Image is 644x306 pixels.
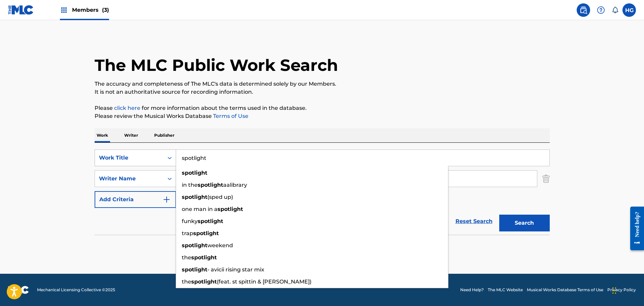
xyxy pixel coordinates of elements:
[207,266,264,273] span: - avicii rising star mix
[182,182,198,188] span: in the
[607,287,636,293] a: Privacy Policy
[191,278,217,285] strong: spotlight
[579,6,587,14] img: search
[95,80,550,88] p: The accuracy and completeness of The MLC's data is determined solely by our Members.
[207,242,233,249] span: weekend
[163,195,171,204] img: 9d2ae6d4665cec9f34b9.svg
[182,206,217,212] span: one man in a
[594,3,608,17] div: Help
[217,278,311,285] span: (feat. st spittin & [PERSON_NAME])
[542,170,550,187] img: Delete Criterion
[102,7,109,13] span: (3)
[182,242,207,249] strong: spotlight
[114,105,140,111] a: click here
[193,230,219,236] strong: spotlight
[610,274,644,306] iframe: Chat Widget
[95,128,110,142] p: Work
[223,182,247,188] span: aalibrary
[182,170,207,176] strong: spotlight
[212,113,248,119] a: Terms of Use
[207,194,233,200] span: (sped up)
[452,214,496,229] a: Reset Search
[182,194,207,200] strong: spotlight
[99,154,160,162] div: Work Title
[95,88,550,96] p: It is not an authoritative source for recording information.
[217,206,243,212] strong: spotlight
[182,266,207,273] strong: spotlight
[182,278,191,285] span: the
[499,215,550,231] button: Search
[597,6,605,14] img: help
[72,6,109,14] span: Members
[198,218,223,224] strong: spotlight
[577,3,590,17] a: Public Search
[95,104,550,112] p: Please for more information about the terms used in the database.
[625,201,644,255] iframe: Resource Center
[622,3,636,17] div: User Menu
[612,7,618,13] div: Notifications
[99,175,160,183] div: Writer Name
[488,287,523,293] a: The MLC Website
[95,55,338,75] h1: The MLC Public Work Search
[182,254,191,261] span: the
[95,191,176,208] button: Add Criteria
[182,230,193,236] span: trap
[8,286,29,294] img: logo
[527,287,603,293] a: Musical Works Database Terms of Use
[182,218,198,224] span: funky
[37,287,115,293] span: Mechanical Licensing Collective © 2025
[152,128,176,142] p: Publisher
[60,6,68,14] img: Top Rightsholders
[198,182,223,188] strong: spotlight
[8,5,34,15] img: MLC Logo
[95,149,550,235] form: Search Form
[460,287,484,293] a: Need Help?
[122,128,140,142] p: Writer
[191,254,217,261] strong: spotlight
[612,280,616,301] div: Drag
[95,112,550,120] p: Please review the Musical Works Database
